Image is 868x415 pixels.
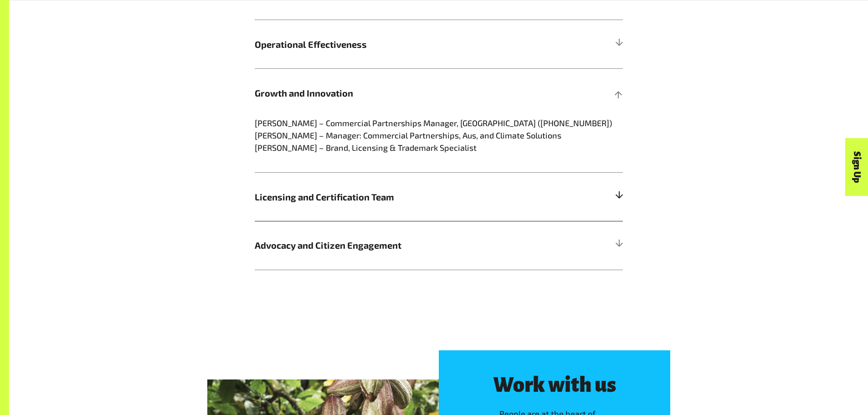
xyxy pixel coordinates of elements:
span: Advocacy and Citizen Engagement [255,238,531,252]
span: Operational Effectiveness [255,37,531,51]
p: [PERSON_NAME] – Commercial Partnerships Manager, [GEOGRAPHIC_DATA] ([PHONE_NUMBER]) [PERSON_NAME]... [255,117,623,154]
span: Licensing and Certification Team [255,190,531,204]
h3: Work with us [477,374,632,396]
span: Growth and Innovation [255,86,531,100]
